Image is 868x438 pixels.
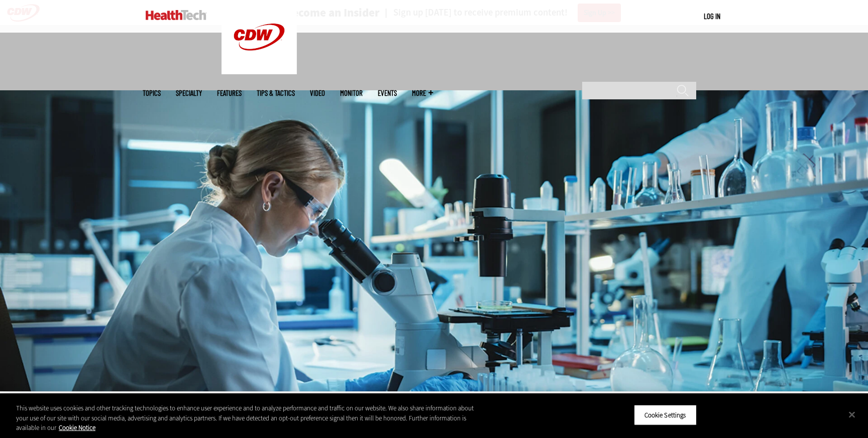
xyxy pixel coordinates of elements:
a: Video [310,89,325,97]
a: Events [378,89,397,97]
div: This website uses cookies and other tracking technologies to enhance user experience and to analy... [16,403,477,433]
button: Close [841,403,863,425]
a: Log in [704,12,720,21]
a: Tips & Tactics [257,89,295,97]
div: User menu [704,11,720,22]
span: More [412,89,433,97]
a: CDW [222,66,297,77]
button: Cookie Settings [634,404,697,425]
a: MonITor [340,89,363,97]
a: Features [217,89,242,97]
a: More information about your privacy [59,423,95,432]
img: Home [146,10,206,20]
span: Specialty [176,89,202,97]
span: Topics [143,89,161,97]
